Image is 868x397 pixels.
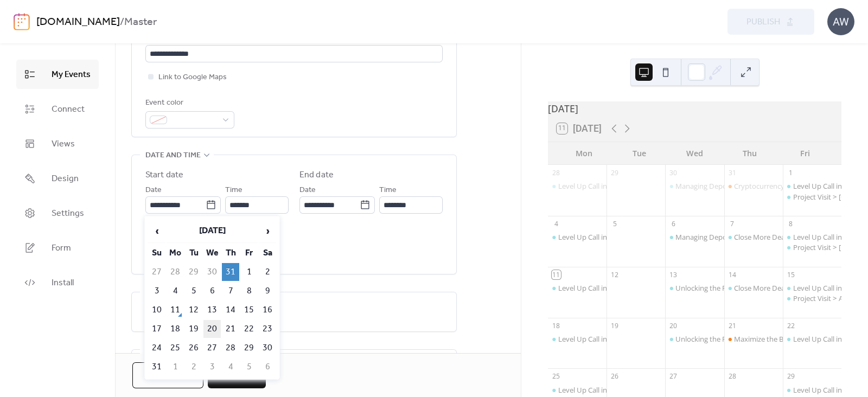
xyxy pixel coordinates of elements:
[240,263,258,281] td: 1
[16,60,99,89] a: My Events
[548,334,607,344] div: Level Up Call in Spanish
[667,142,723,164] div: Wed
[36,12,120,33] a: [DOMAIN_NAME]
[552,270,561,279] div: 11
[167,358,184,376] td: 1
[240,244,258,262] th: Fr
[299,169,334,182] div: End date
[240,320,258,338] td: 22
[222,263,239,281] td: 31
[52,68,91,81] span: My Events
[203,282,221,300] td: 6
[167,301,184,319] td: 11
[724,181,783,191] div: Cryptocurrency & Emerging Tech in Real Estate
[203,339,221,357] td: 27
[151,369,184,382] span: Cancel
[259,263,276,281] td: 2
[259,320,276,338] td: 23
[610,270,620,279] div: 12
[665,283,724,293] div: Unlocking the Power of the Listing Center in Avex in English
[827,8,854,35] div: AW
[167,244,184,262] th: Mo
[552,168,561,177] div: 28
[222,301,239,319] td: 14
[552,372,561,381] div: 25
[148,358,165,376] td: 31
[148,320,165,338] td: 17
[786,321,795,330] div: 22
[16,233,99,262] a: Form
[240,339,258,357] td: 29
[548,232,607,242] div: Level Up Call in Spanish
[783,385,841,395] div: Level Up Call in English
[558,385,634,395] div: Level Up Call in Spanish
[120,12,124,33] b: /
[185,339,202,357] td: 26
[16,129,99,158] a: Views
[203,244,221,262] th: We
[145,97,232,110] div: Event color
[203,301,221,319] td: 13
[16,268,99,297] a: Install
[240,282,258,300] td: 8
[240,301,258,319] td: 15
[52,277,74,290] span: Install
[185,244,202,262] th: Tu
[793,283,866,293] div: Level Up Call in English
[727,168,737,177] div: 31
[16,94,99,124] a: Connect
[379,184,397,197] span: Time
[557,142,612,164] div: Mon
[558,334,634,344] div: Level Up Call in Spanish
[552,321,561,330] div: 18
[783,192,841,202] div: Project Visit > Seven Park
[132,362,203,388] button: Cancel
[149,220,165,242] span: ‹
[793,181,866,191] div: Level Up Call in English
[222,244,239,262] th: Th
[558,283,634,293] div: Level Up Call in Spanish
[610,372,620,381] div: 26
[793,334,866,344] div: Level Up Call in English
[185,358,202,376] td: 2
[203,358,221,376] td: 3
[222,339,239,357] td: 28
[610,321,620,330] div: 19
[259,282,276,300] td: 9
[727,219,737,228] div: 7
[14,13,30,30] img: logo
[225,184,242,197] span: Time
[52,207,84,220] span: Settings
[548,101,841,116] div: [DATE]
[786,270,795,279] div: 15
[783,181,841,191] div: Level Up Call in English
[727,270,737,279] div: 14
[669,321,678,330] div: 20
[259,220,276,242] span: ›
[552,219,561,228] div: 4
[158,71,227,84] span: Link to Google Maps
[665,334,724,344] div: Unlocking the Power of the Listing Center in Avex in Spanish
[669,270,678,279] div: 13
[185,263,202,281] td: 29
[227,369,247,382] span: Save
[665,232,724,242] div: Managing Deposits & Disbursements in Spanish
[222,282,239,300] td: 7
[783,334,841,344] div: Level Up Call in English
[724,232,783,242] div: Close More Deals with EB-5: Alba Residences Selling Fast in English
[52,138,75,151] span: Views
[558,181,634,191] div: Level Up Call in Spanish
[16,198,99,228] a: Settings
[185,282,202,300] td: 5
[612,142,667,164] div: Tue
[222,358,239,376] td: 4
[259,301,276,319] td: 16
[669,372,678,381] div: 27
[148,301,165,319] td: 10
[675,232,831,242] div: Managing Deposits & Disbursements in Spanish
[203,320,221,338] td: 20
[52,172,79,185] span: Design
[52,103,85,116] span: Connect
[167,339,184,357] td: 25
